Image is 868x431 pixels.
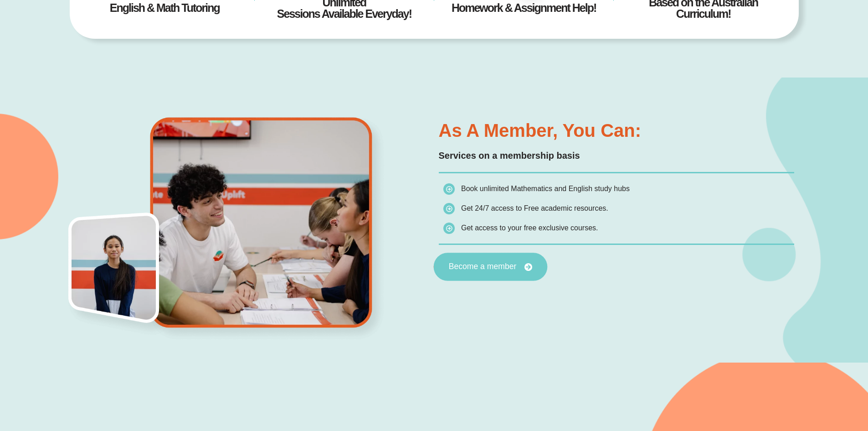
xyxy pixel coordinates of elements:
img: icon-list.png [443,183,455,195]
p: Services on a membership basis [439,149,794,163]
span: Become a member [448,263,516,271]
h4: English & Math Tutoring [89,2,241,14]
span: Book unlimited Mathematics and English study hubs [461,185,630,192]
a: Become a member [433,253,547,281]
img: icon-list.png [443,203,455,214]
h3: As a member, you can: [439,121,794,140]
span: Get 24/7 access to Free academic resources. [461,204,608,212]
img: icon-list.png [443,223,455,234]
h4: Homework & Assignment Help! [448,2,600,14]
span: Get access to your free exclusive courses. [461,224,598,232]
iframe: Chat Widget [716,328,868,431]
